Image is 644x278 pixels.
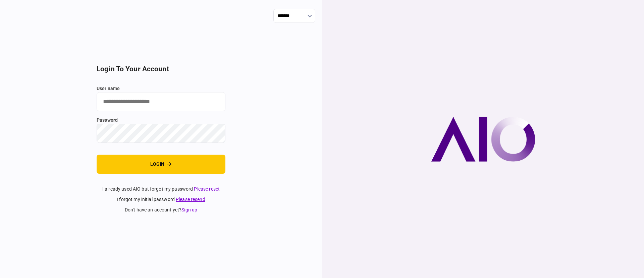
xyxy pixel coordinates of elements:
[97,206,225,213] div: don't have an account yet ?
[97,117,225,124] label: password
[97,124,225,143] input: password
[97,155,225,174] button: login
[97,92,225,111] input: user name
[97,65,225,73] h2: login to your account
[97,196,225,203] div: I forgot my initial password
[176,197,205,202] a: Please resend
[194,186,220,192] a: Please reset
[431,117,535,162] img: AIO company logo
[181,207,197,212] a: Sign up
[97,186,225,193] div: I already used AIO but forgot my password
[273,9,315,23] input: show language options
[97,85,225,92] label: user name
